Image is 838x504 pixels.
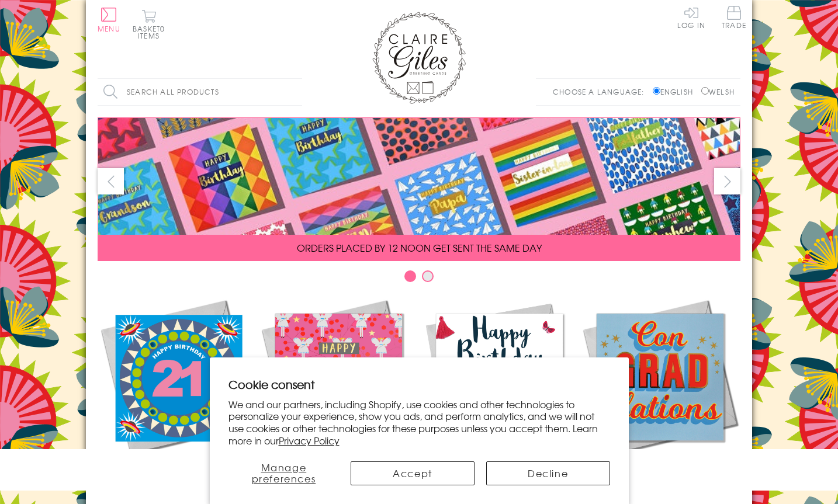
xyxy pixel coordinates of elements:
[228,461,339,485] button: Manage preferences
[351,461,475,485] button: Accept
[701,86,735,97] label: Welsh
[419,297,580,480] a: Birthdays
[133,9,165,39] button: Basket0 items
[279,433,340,447] a: Privacy Policy
[653,87,660,95] input: English
[98,270,740,288] div: Carousel Pagination
[228,398,610,447] p: We and our partners, including Shopify, use cookies and other technologies to personalize your ex...
[553,86,650,97] p: Choose a language:
[580,297,740,480] a: Academic
[372,12,466,104] img: Claire Giles Greetings Cards
[290,79,302,105] input: Search
[297,241,542,255] span: ORDERS PLACED BY 12 NOON GET SENT THE SAME DAY
[404,270,416,282] button: Carousel Page 1 (Current Slide)
[138,23,165,41] span: 0 items
[653,86,699,97] label: English
[98,297,258,480] a: New Releases
[98,23,120,34] span: Menu
[228,376,610,392] h2: Cookie consent
[422,270,434,282] button: Carousel Page 2
[677,6,705,29] a: Log In
[98,79,302,105] input: Search all products
[714,168,740,194] button: next
[98,168,124,194] button: prev
[486,461,610,485] button: Decline
[701,87,709,95] input: Welsh
[258,297,419,480] a: Christmas
[252,460,316,485] span: Manage preferences
[722,6,746,31] a: Trade
[722,6,746,29] span: Trade
[98,8,120,32] button: Menu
